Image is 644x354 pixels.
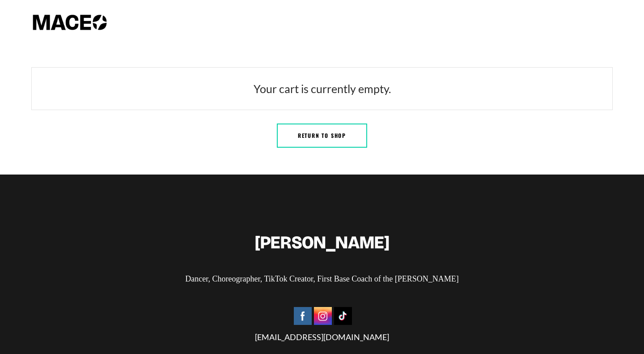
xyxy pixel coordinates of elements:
[36,305,608,343] div: [EMAIL_ADDRESS][DOMAIN_NAME]
[294,307,312,325] img: Facebook
[277,124,367,148] a: Return to shop
[334,307,352,325] img: Tiktok
[31,67,613,110] div: Your cart is currently empty.
[36,273,608,285] p: Dancer, Choreographer, TikTok Creator, First Base Coach of the [PERSON_NAME]
[314,307,332,325] img: Instagram
[36,233,608,252] h2: [PERSON_NAME]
